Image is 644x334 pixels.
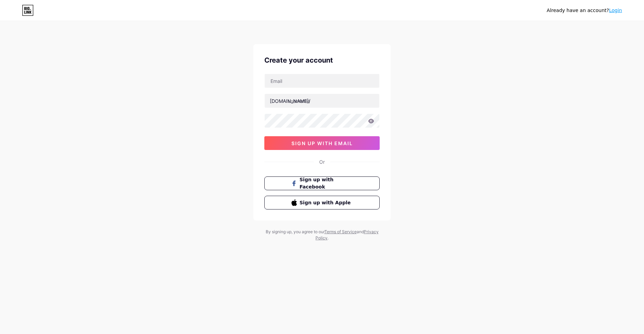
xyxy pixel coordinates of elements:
div: By signing up, you agree to our and . [264,229,380,241]
a: Terms of Service [324,229,357,234]
a: Login [609,8,622,13]
div: Create your account [264,55,380,65]
span: Sign up with Apple [300,199,353,206]
div: Or [319,158,325,165]
input: username [265,94,379,108]
div: [DOMAIN_NAME]/ [270,97,310,105]
button: Sign up with Apple [264,196,380,209]
span: sign up with email [291,140,353,146]
input: Email [265,74,379,88]
div: Already have an account? [547,7,622,14]
button: Sign up with Facebook [264,176,380,190]
button: sign up with email [264,136,380,150]
span: Sign up with Facebook [300,176,353,191]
